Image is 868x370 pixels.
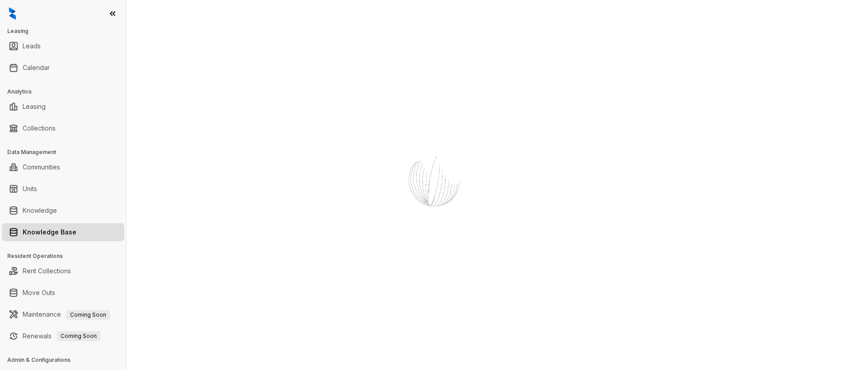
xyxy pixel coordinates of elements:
a: Knowledge Base [23,223,76,241]
li: Maintenance [2,305,124,323]
li: Calendar [2,59,124,77]
a: Communities [23,158,60,176]
div: Loading... [418,226,450,235]
span: Coming Soon [57,331,100,341]
h3: Admin & Configurations [7,356,126,364]
a: Collections [23,119,56,137]
li: Leasing [2,98,124,116]
a: RenewalsComing Soon [23,327,100,345]
li: Move Outs [2,284,124,302]
h3: Resident Operations [7,252,126,260]
img: Loader [389,136,479,226]
a: Knowledge [23,201,57,220]
h3: Analytics [7,88,126,96]
li: Renewals [2,327,124,345]
h3: Data Management [7,148,126,156]
li: Knowledge [2,201,124,220]
a: Leasing [23,98,46,116]
a: Leads [23,37,41,55]
li: Rent Collections [2,262,124,280]
li: Knowledge Base [2,223,124,241]
li: Leads [2,37,124,55]
h3: Leasing [7,27,126,35]
a: Rent Collections [23,262,71,280]
a: Units [23,180,37,198]
li: Units [2,180,124,198]
img: logo [9,7,16,20]
li: Communities [2,158,124,176]
li: Collections [2,119,124,137]
a: Move Outs [23,284,55,302]
a: Calendar [23,59,50,77]
span: Coming Soon [66,310,110,320]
